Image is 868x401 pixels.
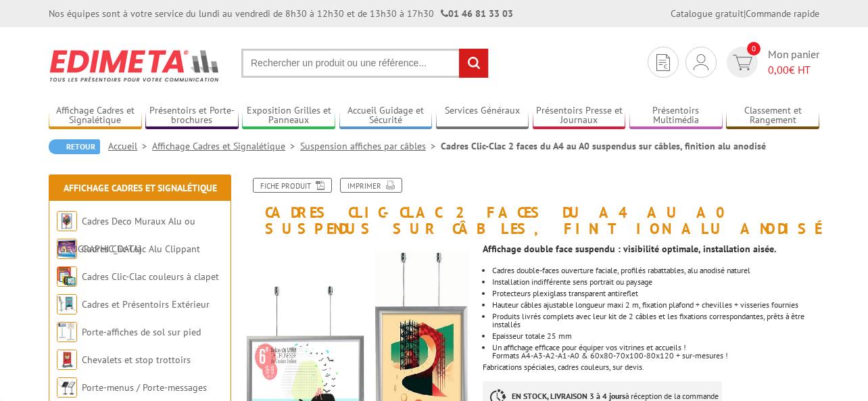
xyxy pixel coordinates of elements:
[768,63,789,76] span: 0,00
[492,344,819,360] p: Un affichage efficace pour équiper vos vitrines et accueils ! Formats A4-A3-A2-A1-A0 & 60x80-70x1...
[441,139,766,153] li: Cadres Clic-Clac 2 faces du A4 au A0 suspendus sur câbles, finition alu anodisé
[726,105,819,127] a: Classement et Rangement
[733,55,752,70] img: devis rapide
[82,243,200,255] a: Cadres Clic-Clac Alu Clippant
[533,105,626,127] a: Présentoirs Presse et Journaux
[629,105,723,127] a: Présentoirs Multimédia
[512,391,625,401] strong: EN STOCK, LIVRAISON 3 à 4 jours
[656,54,670,71] img: devis rapide
[49,139,100,154] a: Retour
[492,312,819,329] p: Produits livrés complets avec leur kit de 2 câbles et les fixations correspondantes, prêts à être...
[492,278,819,286] li: Installation indifférente sens portrait ou paysage
[241,49,489,78] input: Rechercher un produit ou une référence...
[49,105,142,127] a: Affichage Cadres et Signalétique
[108,140,152,152] a: Accueil
[57,322,77,342] img: Porte-affiches de sol sur pied
[492,289,819,298] li: Protecteurs plexiglass transparent antireflet
[57,350,77,370] img: Chevalets et stop trottoirs
[235,178,829,237] h1: Cadres Clic-Clac 2 faces du A4 au A0 suspendus sur câbles, finition alu anodisé
[242,105,335,127] a: Exposition Grilles et Panneaux
[339,105,433,127] a: Accueil Guidage et Sécurité
[441,7,513,20] strong: 01 46 81 33 03
[57,266,77,287] img: Cadres Clic-Clac couleurs à clapet
[57,211,77,231] img: Cadres Deco Muraux Alu ou Bois
[49,41,221,91] img: Edimeta
[483,245,819,253] p: Affichage double face suspendu : visibilité optimale, installation aisée.
[152,140,300,152] a: Affichage Cadres et Signalétique
[145,105,239,127] a: Présentoirs et Porte-brochures
[671,7,819,20] div: |
[746,7,819,20] a: Commande rapide
[82,270,219,283] a: Cadres Clic-Clac couleurs à clapet
[82,326,201,338] a: Porte-affiches de sol sur pied
[671,7,744,20] a: Catalogue gratuit
[57,215,195,255] a: Cadres Deco Muraux Alu ou [GEOGRAPHIC_DATA]
[340,178,402,193] a: Imprimer
[82,354,191,366] a: Chevalets et stop trottoirs
[492,332,819,340] p: Epaisseur totale 25 mm
[49,7,513,20] div: Nos équipes sont à votre service du lundi au vendredi de 8h30 à 12h30 et de 13h30 à 17h30
[747,42,761,55] span: 0
[57,294,77,314] img: Cadres et Présentoirs Extérieur
[82,381,207,394] a: Porte-menus / Porte-messages
[768,47,819,78] span: Mon panier
[64,182,217,194] a: Affichage Cadres et Signalétique
[492,301,819,309] p: Hauteur câbles ajustable longueur maxi 2 m, fixation plafond + chevilles + visseries fournies
[300,140,441,152] a: Suspension affiches par câbles
[253,178,332,193] a: Fiche produit
[723,47,819,78] a: devis rapide 0 Mon panier 0,00€ HT
[82,298,210,310] a: Cadres et Présentoirs Extérieur
[492,266,819,275] li: Cadres double-faces ouverture faciale, profilés rabattables, alu anodisé naturel
[57,377,77,398] img: Porte-menus / Porte-messages
[694,54,708,70] img: devis rapide
[459,49,488,78] input: rechercher
[436,105,529,127] a: Services Généraux
[768,62,819,78] span: € HT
